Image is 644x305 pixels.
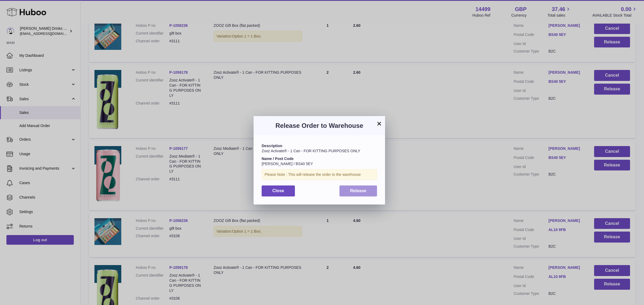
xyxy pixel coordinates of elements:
[262,121,377,130] h3: Release Order to Warehouse
[262,144,282,148] strong: Description
[262,162,313,166] span: [PERSON_NAME] / BS40 5EY
[350,188,367,193] span: Release
[262,149,360,153] span: Zooz Activate® - 1 Can - FOR KITTING PURPOSES ONLY
[262,157,294,161] strong: Name / Post Code
[339,185,377,196] button: Release
[262,185,295,196] button: Close
[376,120,382,127] button: ×
[262,169,377,180] div: Please Note : This will release the order to the warehouse
[272,188,284,193] span: Close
